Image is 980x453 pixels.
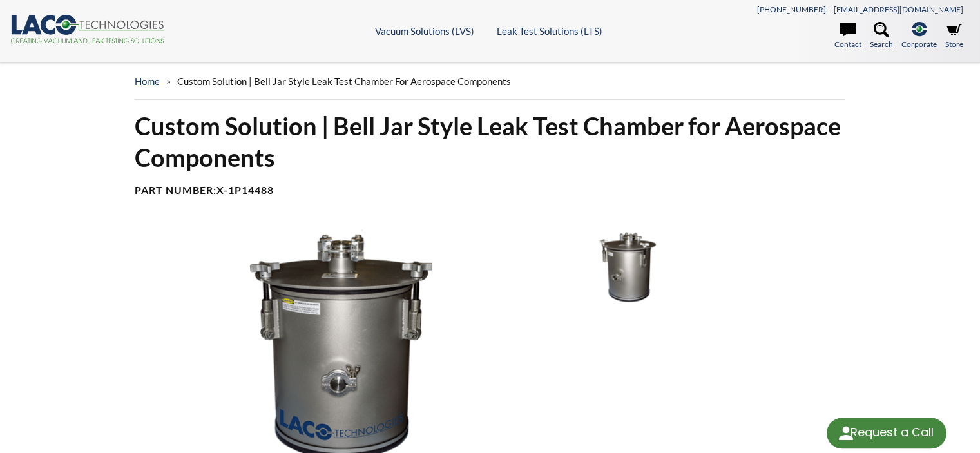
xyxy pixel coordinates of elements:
[135,110,846,174] h1: Custom Solution | Bell Jar Style Leak Test Chamber for Aerospace Components
[375,25,474,37] a: Vacuum Solutions (LVS)
[945,22,963,50] a: Store
[834,22,861,50] a: Contact
[850,418,934,447] div: Request a Call
[135,184,846,197] h4: Part Number:
[827,418,946,448] div: Request a Call
[834,5,963,14] a: [EMAIL_ADDRESS][DOMAIN_NAME]
[836,423,856,443] img: round button
[177,75,511,87] span: Custom Solution | Bell Jar Style Leak Test Chamber for Aerospace Components
[757,5,826,14] a: [PHONE_NUMBER]
[135,63,846,100] div: »
[901,38,937,50] span: Corporate
[562,228,702,306] img: Bell Jar Style Leak Test Chamber for Aerospace Components
[497,25,602,37] a: Leak Test Solutions (LTS)
[216,184,274,196] b: X-1P14488
[135,75,160,87] a: home
[870,22,893,50] a: Search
